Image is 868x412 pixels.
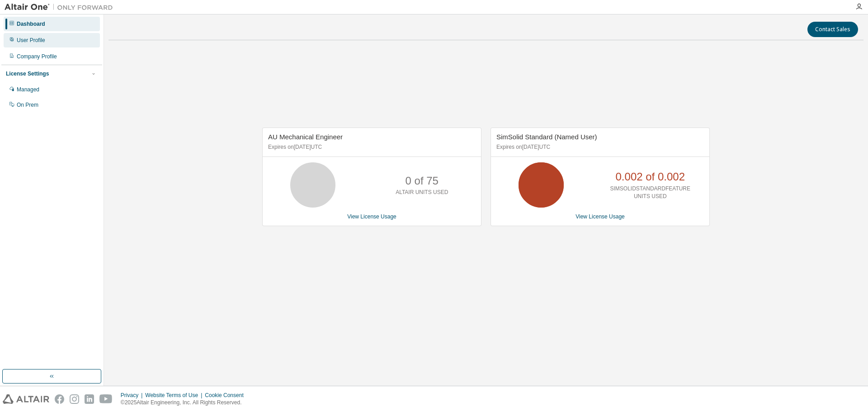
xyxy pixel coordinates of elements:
p: © 2025 Altair Engineering, Inc. All Rights Reserved. [121,399,249,407]
p: SIMSOLIDSTANDARDFEATURE UNITS USED [610,185,690,200]
div: User Profile [17,37,45,44]
img: linkedin.svg [85,394,94,404]
div: Company Profile [17,53,57,60]
span: SimSolid Standard (Named User) [496,133,597,141]
div: Managed [17,86,39,93]
div: License Settings [6,70,49,77]
p: 0 of 75 [406,173,439,189]
div: Cookie Consent [205,392,249,399]
a: View License Usage [347,213,396,220]
div: Dashboard [17,20,45,28]
p: Expires on [DATE] UTC [268,143,473,151]
a: View License Usage [576,213,625,220]
div: Website Terms of Use [145,392,205,399]
p: Expires on [DATE] UTC [496,143,702,151]
p: 0.002 of 0.002 [616,169,685,185]
img: facebook.svg [55,394,64,404]
img: youtube.svg [99,394,113,404]
img: altair_logo.svg [3,394,49,404]
div: Privacy [121,392,145,399]
img: instagram.svg [70,394,79,404]
div: On Prem [17,101,38,109]
img: Altair One [5,3,118,12]
span: AU Mechanical Engineer [268,133,343,141]
p: ALTAIR UNITS USED [396,189,448,196]
button: Contact Sales [807,22,858,37]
